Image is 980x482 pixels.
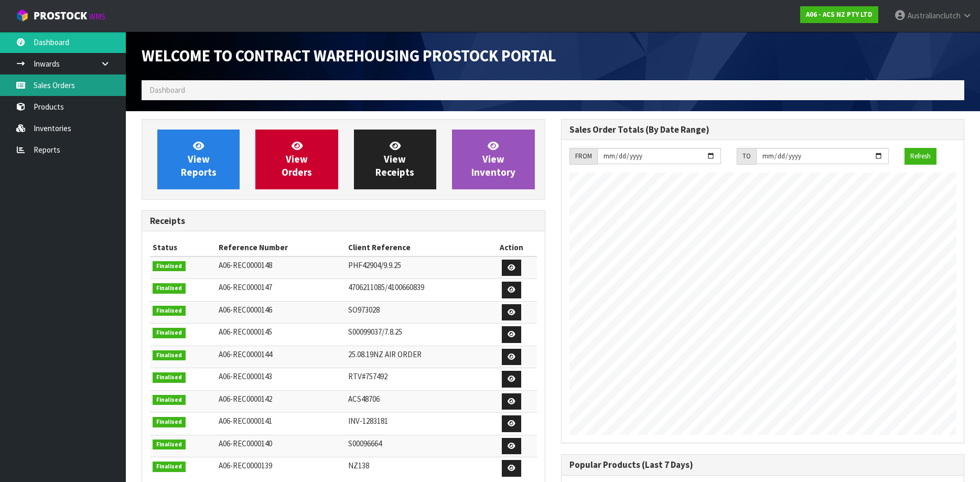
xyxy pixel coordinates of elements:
button: Refresh [904,148,936,165]
span: A06-REC0000145 [219,327,272,337]
span: Finalised [153,417,186,427]
a: ViewOrders [255,130,338,189]
div: FROM [569,148,597,165]
span: View Orders [282,140,312,179]
span: A06-REC0000139 [219,460,272,470]
span: ProStock [34,9,87,23]
div: TO [737,148,756,165]
h3: Receipts [150,216,537,226]
span: 4706211085/4100660839 [348,282,424,292]
span: 25.08.19NZ AIR ORDER [348,349,422,359]
span: Finalised [153,306,186,316]
span: A06-REC0000141 [219,416,272,426]
span: View Receipts [375,140,414,179]
th: Status [150,239,216,256]
span: Dashboard [149,85,185,95]
span: ACS48706 [348,394,380,404]
span: View Inventory [471,140,515,179]
span: Finalised [153,395,186,405]
span: PHF42904/9.9.25 [348,260,401,270]
span: View Reports [181,140,217,179]
span: A06-REC0000148 [219,260,272,270]
span: Welcome to Contract Warehousing ProStock Portal [142,46,556,66]
span: A06-REC0000144 [219,349,272,359]
h3: Popular Products (Last 7 Days) [569,460,956,470]
a: ViewInventory [452,130,534,189]
span: Finalised [153,350,186,361]
strong: A06 - ACS NZ PTY LTD [806,10,873,19]
span: S00096664 [348,438,382,448]
span: A06-REC0000142 [219,394,272,404]
span: Finalised [153,440,186,450]
span: A06-REC0000146 [219,305,272,315]
span: S00099037/7.8.25 [348,327,402,337]
span: Finalised [153,462,186,472]
img: cube-alt.png [16,9,29,22]
span: Australianclutch [908,10,961,20]
span: Finalised [153,328,186,338]
a: ViewReceipts [354,130,436,189]
span: RTV#757492 [348,371,387,381]
span: INV-1283181 [348,416,388,426]
span: A06-REC0000143 [219,371,272,381]
h3: Sales Order Totals (By Date Range) [569,125,956,135]
th: Client Reference [346,239,487,256]
span: A06-REC0000147 [219,282,272,292]
th: Action [487,239,537,256]
span: Finalised [153,372,186,383]
span: Finalised [153,283,186,294]
span: Finalised [153,261,186,272]
span: A06-REC0000140 [219,438,272,448]
th: Reference Number [216,239,346,256]
small: WMS [89,12,105,22]
a: ViewReports [157,130,240,189]
span: SO973028 [348,305,380,315]
span: NZ138 [348,460,369,470]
